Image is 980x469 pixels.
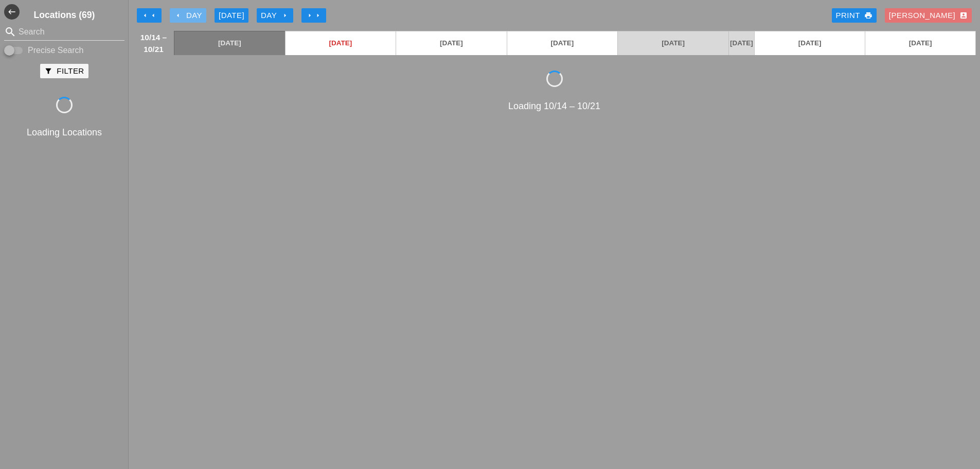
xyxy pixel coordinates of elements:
[4,4,20,20] i: west
[40,64,88,78] button: Filter
[174,10,202,22] div: Day
[174,11,182,20] i: arrow_left
[2,126,127,140] div: Loading Locations
[257,8,293,23] button: Day
[137,8,162,23] button: Move Back 1 Week
[755,31,865,55] a: [DATE]
[215,8,248,23] button: [DATE]
[959,11,968,20] i: account_box
[396,31,507,55] a: [DATE]
[133,99,976,113] div: Loading 10/14 – 10/21
[889,10,968,22] div: [PERSON_NAME]
[219,10,244,22] div: [DATE]
[170,8,206,23] button: Day
[306,11,314,20] i: arrow_right
[507,31,618,55] a: [DATE]
[44,67,52,75] i: filter_alt
[836,10,872,22] div: Print
[729,31,754,55] a: [DATE]
[28,45,84,56] label: Precise Search
[301,8,326,23] button: Move Ahead 1 Week
[281,11,289,20] i: arrow_right
[832,8,877,23] a: Print
[174,31,285,55] a: [DATE]
[4,44,124,57] div: Enable Precise search to match search terms exactly.
[19,24,110,40] input: Search
[138,31,169,55] span: 10/14 – 10/21
[286,31,396,55] a: [DATE]
[4,26,16,38] i: search
[149,11,157,20] i: arrow_left
[864,11,872,20] i: print
[44,65,84,77] div: Filter
[885,8,972,23] button: [PERSON_NAME]
[314,11,322,20] i: arrow_right
[618,31,728,55] a: [DATE]
[261,10,289,22] div: Day
[4,4,20,20] button: Shrink Sidebar
[865,31,975,55] a: [DATE]
[141,11,149,20] i: arrow_left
